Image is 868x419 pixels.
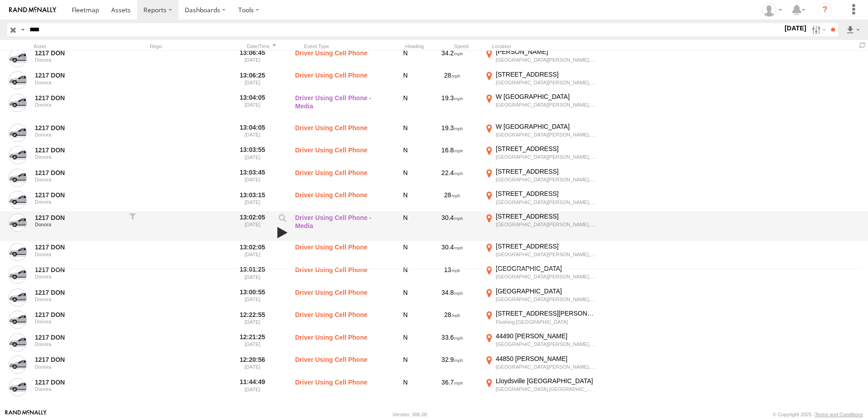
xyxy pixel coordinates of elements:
label: Export results as... [845,23,861,36]
label: 12:20:56 [DATE] [235,355,270,375]
div: [GEOGRAPHIC_DATA][PERSON_NAME],[GEOGRAPHIC_DATA] [496,364,595,370]
div: Flushing,[GEOGRAPHIC_DATA] [496,319,595,325]
label: Driver Using Cell Phone - Media [295,212,386,240]
div: W [GEOGRAPHIC_DATA] [496,122,595,131]
div: [GEOGRAPHIC_DATA][PERSON_NAME],[GEOGRAPHIC_DATA] [496,221,595,228]
div: [GEOGRAPHIC_DATA] [496,264,595,273]
label: Driver Using Cell Phone [295,264,386,285]
label: 13:03:55 [DATE] [235,145,270,166]
div: Filter to this asset's events [128,212,137,240]
label: View Event Parameters [275,214,290,226]
a: Terms and Conditions [815,412,863,417]
div: [GEOGRAPHIC_DATA][PERSON_NAME],[GEOGRAPHIC_DATA] [496,79,595,86]
div: 19.3 [425,122,479,143]
label: Click to View Event Location [483,145,597,166]
div: N [390,355,421,375]
label: Driver Using Cell Phone [295,355,386,375]
label: Driver Using Cell Phone - Media [295,93,386,121]
div: [GEOGRAPHIC_DATA][PERSON_NAME],[GEOGRAPHIC_DATA] [496,154,595,160]
div: 28 [425,190,479,210]
label: Click to View Event Location [483,48,597,68]
label: Driver Using Cell Phone [295,122,386,143]
div: Donora [35,297,123,302]
label: 13:06:45 [DATE] [235,48,270,68]
div: N [390,93,421,121]
a: 1217 DON [35,288,123,297]
div: [STREET_ADDRESS] [496,242,595,250]
div: Donora [35,364,123,370]
div: 28 [425,70,479,91]
div: Donora [35,102,123,107]
div: N [390,309,421,330]
a: 1217 DON [35,169,123,177]
label: Driver Using Cell Phone [295,70,386,91]
a: View Attached Media (Video) [275,226,290,239]
label: Driver Using Cell Phone [295,167,386,188]
label: Click to View Event Location [483,332,597,353]
div: Derrick Ball [759,3,785,17]
label: 13:03:15 [DATE] [235,190,270,210]
label: Click to View Event Location [483,309,597,330]
img: rand-logo.svg [9,7,56,13]
div: [PERSON_NAME] [496,48,595,56]
label: 11:44:49 [DATE] [235,377,270,398]
label: Driver Using Cell Phone [295,145,386,166]
div: [STREET_ADDRESS] [496,70,595,78]
label: 13:01:25 [DATE] [235,264,270,285]
div: N [390,48,421,68]
div: W [GEOGRAPHIC_DATA] [496,93,595,101]
a: 1217 DON [35,94,123,102]
div: [STREET_ADDRESS] [496,212,595,220]
label: Click to View Event Location [483,377,597,398]
div: N [390,377,421,398]
div: N [390,145,421,166]
label: 13:04:05 [DATE] [235,93,270,121]
div: Donora [35,57,123,63]
label: Click to View Event Location [483,242,597,263]
div: Version: 306.00 [393,412,427,417]
div: 36.7 [425,377,479,398]
div: 30.4 [425,212,479,240]
a: 1217 DON [35,49,123,57]
div: N [390,287,421,308]
div: N [390,242,421,263]
label: Search Query [19,23,26,36]
div: N [390,167,421,188]
label: 13:03:45 [DATE] [235,167,270,188]
div: 44850 [PERSON_NAME] [496,355,595,363]
label: 13:06:25 [DATE] [235,70,270,91]
div: 34.8 [425,287,479,308]
label: Driver Using Cell Phone [295,332,386,353]
a: 1217 DON [35,266,123,274]
div: 30.4 [425,242,479,263]
label: Click to View Event Location [483,70,597,91]
label: Click to View Event Location [483,93,597,121]
a: Visit our Website [5,410,47,419]
label: 13:02:05 [DATE] [235,212,270,240]
label: Click to View Event Location [483,264,597,285]
div: Lloydsville [GEOGRAPHIC_DATA] [496,377,595,385]
div: Donora [35,274,123,279]
div: Donora [35,154,123,160]
div: Donora [35,341,123,347]
a: 1217 DON [35,356,123,364]
div: Donora [35,177,123,182]
label: Click to View Event Location [483,287,597,308]
div: 16.8 [425,145,479,166]
div: [GEOGRAPHIC_DATA][PERSON_NAME],[GEOGRAPHIC_DATA] [496,273,595,280]
div: N [390,70,421,91]
div: Donora [35,222,123,227]
div: 13 [425,264,479,285]
label: Driver Using Cell Phone [295,377,386,398]
label: [DATE] [783,23,808,33]
div: [GEOGRAPHIC_DATA][PERSON_NAME],[GEOGRAPHIC_DATA] [496,296,595,302]
i: ? [818,3,832,17]
div: 28 [425,309,479,330]
div: 32.9 [425,355,479,375]
div: [GEOGRAPHIC_DATA][PERSON_NAME],[GEOGRAPHIC_DATA] [496,199,595,205]
div: [GEOGRAPHIC_DATA][PERSON_NAME],[GEOGRAPHIC_DATA] [496,57,595,63]
div: Donora [35,80,123,85]
div: N [390,122,421,143]
label: Driver Using Cell Phone [295,309,386,330]
div: [STREET_ADDRESS] [496,190,595,198]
